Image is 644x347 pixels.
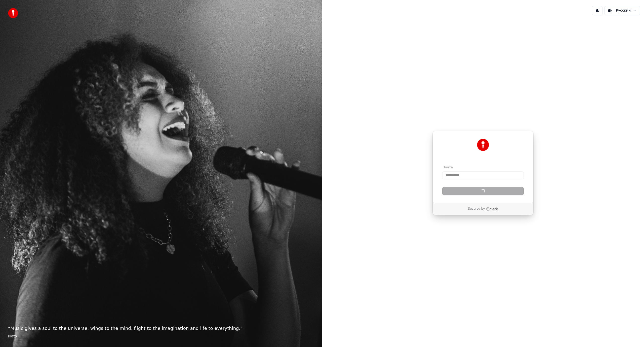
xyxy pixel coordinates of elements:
p: “ Music gives a soul to the universe, wings to the mind, flight to the imagination and life to ev... [8,325,314,332]
a: Clerk logo [486,207,498,211]
p: Secured by [468,207,485,211]
img: youka [8,8,18,18]
footer: Plato [8,334,314,339]
img: Youka [477,139,489,151]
